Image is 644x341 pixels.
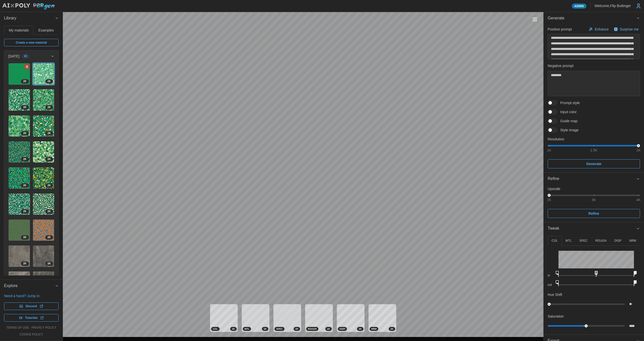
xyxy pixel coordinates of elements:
[48,131,51,135] span: 2 K
[8,167,30,189] a: eTukrmBpV6aHfdWA8X2a2K
[19,332,43,337] a: cookie policy
[390,327,393,331] span: 2 K
[33,219,55,241] a: xIaFaZKrP57QBeVU0QIi2K
[33,115,55,137] a: vh0MKbDA032k1H9ilYN32K
[9,220,30,241] img: WGp6DE8kZHyIxlEv7jGV
[557,128,579,133] span: Style image
[548,273,554,278] p: in
[295,327,298,331] span: 2 K
[48,79,51,83] span: 2 K
[557,100,580,105] span: Prompt style
[31,326,56,330] a: privacy policy
[48,183,51,188] span: 2 K
[4,51,58,62] button: [DATE]21
[551,239,558,243] p: COL
[8,115,30,137] a: 0Xfy7m7feOlep8dhJ3L42K
[8,141,30,163] a: LWsiahzUVJgFKhEtXBBK2K
[4,39,59,46] a: Create a new material
[614,239,621,243] p: DISP
[548,314,564,319] p: Saturation
[48,262,51,266] span: 2 K
[264,327,267,331] span: 2 K
[548,283,554,287] p: out
[213,327,218,331] span: COL
[371,327,377,331] span: NRM
[620,27,640,32] p: Surprise me
[548,222,636,235] span: Tweak
[24,54,27,58] span: 21
[531,16,538,23] button: Toggle viewport controls
[23,235,26,239] span: 2 K
[48,105,51,109] span: 2 K
[9,271,30,293] img: QXoxy1IbZ4ICZOClODRF
[588,209,599,218] span: Refine
[38,28,54,32] span: Examples
[308,327,317,331] span: ROUGH
[33,193,55,215] a: VRGxqvYeB1oRniYxFf8t2K
[33,141,54,163] img: 8z58qVjdZNfi5BkRAgUr
[548,159,640,168] button: Generate
[33,115,54,137] img: vh0MKbDA032k1H9ilYN3
[566,239,572,243] p: MTL
[8,271,30,293] a: QXoxy1IbZ4ICZOClODRF2K
[33,167,54,189] img: 0ovHjB4AzghA7lI9dLAj
[23,262,26,266] span: 2 K
[33,63,54,85] img: G5O9qx0ImpwQuh2LHb7B
[33,141,55,163] a: 8z58qVjdZNfi5BkRAgUr2K
[245,327,249,331] span: MTL
[9,141,30,163] img: LWsiahzUVJgFKhEtXBBK
[33,245,55,267] a: LJDk8EF3ODlTTFAXGoCR2K
[595,3,631,8] p: Welcome, Flip Buttinger
[8,245,30,267] a: 1wUT29FqlwA6Uiy9MZ1T2K
[574,4,584,8] span: Admin
[9,89,30,111] img: Z4uInn0BrreKiQ3tDa8n
[544,222,644,235] button: Tweak
[4,314,59,322] a: Tutorials
[629,239,636,243] p: NRM
[544,185,644,222] div: Refine
[33,271,54,293] img: iMuxrjayl6BwkZE8F5kT
[9,194,30,215] img: wjOUUv6aa6IhILAbnF8Q
[327,327,330,331] span: 2 K
[33,194,54,215] img: VRGxqvYeB1oRniYxFf8t
[548,63,640,68] p: Negative prompt
[544,12,644,24] button: Generate
[232,327,235,331] span: 2 K
[23,209,26,213] span: 2 K
[4,293,59,298] p: Need a hand? Jump in:
[6,326,29,330] a: terms of use
[548,12,636,24] span: Generate
[48,235,51,239] span: 2 K
[8,89,30,111] a: Z4uInn0BrreKiQ3tDa8n2K
[23,105,26,109] span: 2 K
[587,26,610,33] button: Enhance
[548,176,636,182] div: Refine
[9,245,30,267] img: 1wUT29FqlwA6Uiy9MZ1T
[548,292,562,297] p: Hue Shift
[8,193,30,215] a: wjOUUv6aa6IhILAbnF8Q2K
[586,160,601,168] span: Generate
[544,24,644,173] div: Generate
[33,89,54,111] img: Yj6uTipJdAgxzptkbPWn
[26,303,37,310] span: Discord
[8,219,30,241] a: WGp6DE8kZHyIxlEv7jGV2K
[557,109,577,114] span: Input color
[579,239,588,243] p: SPEC
[4,12,55,24] span: Library
[548,27,572,32] p: Positive prompt
[33,63,55,85] a: G5O9qx0ImpwQuh2LHb7B2K
[276,327,283,331] span: SPEC
[8,54,19,59] p: [DATE]
[9,63,30,85] img: hQ1A3FWy5fplzB6XPllN
[548,186,640,191] p: Upscale
[544,173,644,185] button: Refine
[48,209,51,213] span: 2 K
[548,209,640,218] button: Refine
[595,239,607,243] p: ROUGH
[359,327,362,331] span: 2 K
[613,26,640,33] button: Surprise me
[544,235,644,334] div: Tweak
[595,27,610,32] p: Enhance
[33,167,55,189] a: 0ovHjB4AzghA7lI9dLAj2K
[23,79,26,83] span: 2 K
